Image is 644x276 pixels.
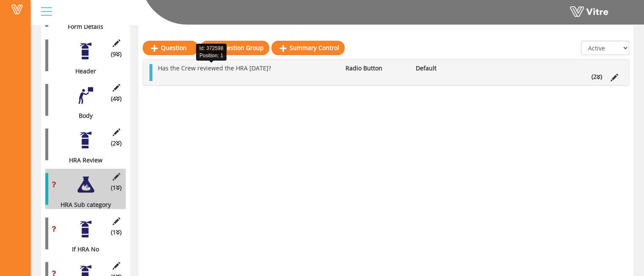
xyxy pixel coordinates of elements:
li: Default [412,64,482,72]
span: (1 ) [111,228,122,237]
div: Body [45,112,119,120]
div: Form Details [45,22,119,31]
span: (9 ) [111,50,122,59]
li: (2 ) [587,72,606,81]
li: Radio Button [341,64,412,72]
a: Summary Control [271,41,345,55]
div: Id: 372598 Position: 1 [196,44,227,61]
div: HRA Sub category [45,201,119,209]
span: Has the Crew reviewed the HRA [DATE]? [158,64,271,72]
span: (1 ) [111,184,122,192]
div: HRA Review [45,156,119,164]
div: Header [45,67,119,75]
span: (2 ) [111,139,122,148]
span: (4 ) [111,95,122,103]
a: Question Group [200,41,269,55]
a: Question [143,41,198,55]
div: If HRA No [45,245,119,254]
